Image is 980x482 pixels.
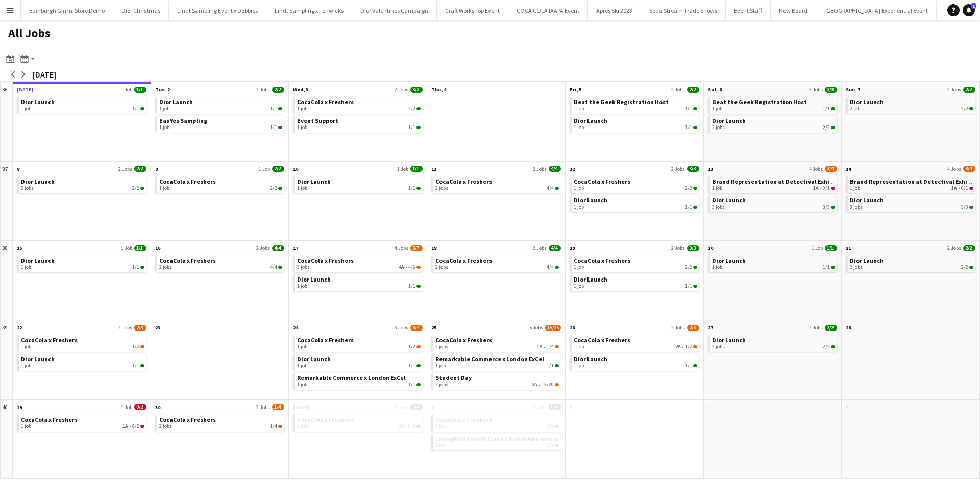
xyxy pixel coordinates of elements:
span: 1 job [435,363,446,369]
a: Beat the Geek Registration Host1 job1/1 [712,97,836,112]
span: 1/1 [685,283,692,289]
span: 3/3 [961,204,968,210]
span: 2/2 [685,264,692,270]
div: • [435,344,559,350]
span: 1/1 [693,107,697,110]
a: Dior Launch3 jobs3/3 [850,195,973,210]
span: CocaCola x Freshers [297,257,354,264]
span: 0/1 [831,187,835,190]
span: 1 job [574,264,584,270]
span: 1/1 [823,264,830,270]
span: 2 jobs [850,264,863,270]
button: Lindt Sampling x Fenwicks [266,1,352,20]
span: Dior Launch [21,257,55,264]
span: 1 job [159,185,169,191]
span: Dior Launch [574,117,607,124]
span: 15 [17,245,22,251]
span: 10 [293,166,298,172]
button: Dior Valentines Campaign [352,1,437,20]
span: 1/1 [270,124,277,131]
a: Remarkable Commerce x London ExCel1 job1/1 [435,354,559,369]
span: 18 [431,245,436,251]
span: 2 jobs [712,344,725,350]
span: 1 Job [121,245,132,251]
span: 1 job [159,106,169,112]
span: 1/4 [547,344,554,350]
span: 1 job [574,124,584,131]
a: CocaCola x Freshers2 jobs4/4 [159,256,283,270]
span: 0/1 [961,185,968,191]
a: Dior Launch1 job1/1 [21,354,144,369]
a: CocaCola x Freshers1 job1/2 [21,335,144,350]
a: CocaCola x Freshers1 job2/2 [297,97,421,112]
span: 0/1 [969,187,973,190]
span: 1/1 [410,166,423,172]
span: 0/1 [823,185,830,191]
span: 2/2 [272,87,284,93]
span: 1 job [712,264,722,270]
a: Remarkable Commerce x London ExCel1 job1/1 [297,373,421,388]
span: [DATE] [17,86,33,93]
span: 5/7 [410,245,423,251]
span: 1 job [712,106,722,112]
span: Dior Launch [712,336,746,344]
span: 0/2 [132,423,139,429]
span: 1 job [21,344,31,350]
div: • [21,423,144,429]
span: Dior Launch [574,355,607,363]
span: 19 [570,245,575,251]
span: 3A [399,423,404,429]
span: Dior Launch [21,355,55,363]
span: 2 Jobs [671,86,685,93]
button: New Board [771,1,816,20]
span: Dior Launch [21,98,55,106]
a: Dior Launch2 jobs2/2 [712,335,836,350]
span: 17 [293,245,298,251]
span: Student Day [435,374,472,382]
span: 2 Jobs [671,245,685,251]
div: 36 [1,82,13,162]
span: 1/1 [685,363,692,369]
button: Edinburgh Gin In-Store Demo [21,1,113,20]
span: 2 Jobs [947,86,961,93]
span: 1 job [574,363,584,369]
span: 1 job [850,185,860,191]
span: 3/4 [825,166,837,172]
span: 1/1 [408,382,415,388]
span: Fri, 5 [570,86,581,93]
span: 1A [951,185,957,191]
span: Dior Launch [574,275,607,283]
span: 4/4 [547,185,554,191]
span: 4/4 [270,264,277,270]
span: 1/1 [416,126,421,129]
button: Soda Stream Trade Shows [641,1,726,20]
span: CocaCola x Freshers [435,336,492,344]
span: 3 jobs [850,204,863,210]
span: 1/1 [278,107,282,110]
span: 11 [431,166,436,172]
span: 4 Jobs [947,166,961,172]
span: 1 job [435,442,446,448]
div: 38 [1,241,13,320]
span: CocaCola x Freshers [574,177,630,185]
span: 1 Job [121,86,132,93]
span: 4/6 [408,264,415,270]
span: 1/1 [408,124,415,131]
button: Craft Workshop Event [437,1,508,20]
a: CocaCola x Freshers2 jobs3A•0/4 [297,415,421,429]
span: 1/1 [132,106,139,112]
span: 4/4 [555,266,559,269]
span: 1/1 [140,266,144,269]
span: 2 jobs [435,185,448,191]
span: 4/4 [549,166,561,172]
span: Dior Launch [850,196,884,204]
span: 1A [122,423,128,429]
a: CocaCola x Freshers1 job1/2 [297,335,421,350]
span: 1/1 [270,106,277,112]
span: 14 [846,166,851,172]
a: CocaCola x Freshers1 job2/2 [574,256,697,270]
span: 1/1 [685,124,692,131]
span: 2/2 [961,106,968,112]
div: • [712,185,836,191]
div: • [850,185,973,191]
